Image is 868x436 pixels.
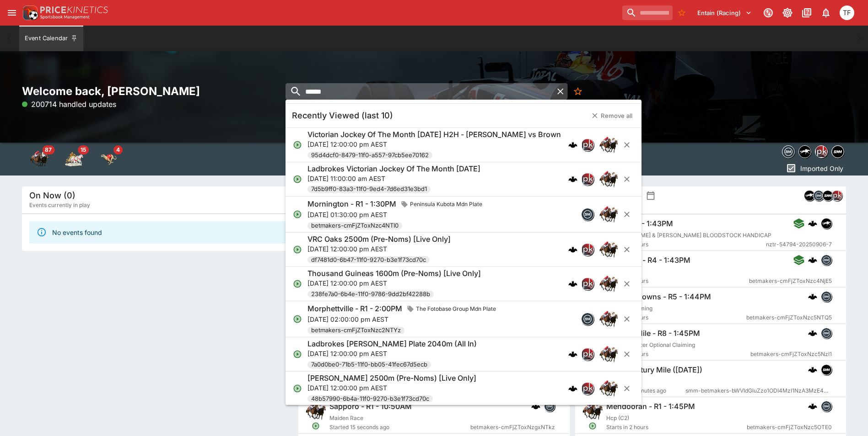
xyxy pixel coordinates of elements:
img: Sportsbook Management [40,15,90,19]
img: pricekinetics.png [582,173,593,185]
h5: Recently Viewed (last 10) [292,110,393,121]
img: PriceKinetics Logo [20,4,38,22]
span: betmakers-cmFjZToxNzc4NjE5 [749,276,832,286]
div: betmakers [581,313,594,325]
svg: Open [588,422,597,430]
div: Harness Racing [65,150,83,168]
img: logo-cerberus.svg [808,219,817,228]
p: Imported Only [800,164,843,173]
div: samemeetingmulti [821,364,832,375]
img: nztr.png [821,218,831,229]
div: betmakers [544,401,555,412]
button: No Bookmarks [570,83,587,100]
svg: Open [293,350,302,359]
input: search [622,5,673,20]
span: Starts in 2 hours [606,313,746,322]
span: 48b57990-6b4a-11f0-9270-b3e1f73cd70c [307,394,433,404]
h6: Morphettville - R1 - 2:00PM [307,304,402,314]
h6: Ladbrokes Victorian Jockey Of The Month [DATE] [307,164,480,174]
div: cerberus [808,402,817,411]
img: harness_racing [65,150,83,168]
span: betmakers-cmFjZToxNzc5NzI1 [750,350,832,359]
svg: Open [293,314,302,324]
button: settings [646,191,655,200]
span: Started 15 seconds ago [329,423,470,432]
img: betmakers.png [582,208,593,220]
img: betmakers.png [821,328,831,338]
img: pricekinetics.png [815,146,827,158]
span: Starts in 2 hours [606,350,750,359]
svg: Open [293,384,302,393]
img: logo-cerberus.svg [568,175,577,184]
h6: Emerald Downs - R5 - 1:44PM [606,292,711,302]
h2: Welcome back, [PERSON_NAME] [22,84,293,98]
span: Starts in 2 hours [606,276,749,286]
div: betmakers [821,401,832,412]
span: 238fe7a0-6b4e-11f0-9786-9dd2bf42288b [307,290,434,299]
div: betmakers [821,291,832,302]
h6: Thousand Guineas 1600m (Pre-Noms) [Live Only] [307,269,481,278]
span: betmakers-cmFjZToxNzc5NTQ5 [746,313,832,322]
h6: Doomben - R4 - 1:43PM [606,255,690,265]
p: [DATE] 01:30:00 pm AEST [307,210,486,219]
span: Started 32 minutes ago [606,386,685,395]
img: samemeetingmulti.png [823,191,833,201]
div: samemeetingmulti [822,190,833,201]
div: No events found [52,224,102,241]
img: horse_racing.png [599,205,618,223]
img: pricekinetics.png [832,191,842,201]
div: nztr [804,190,815,201]
p: [DATE] 12:00:00 pm AEST [307,383,476,393]
div: betmakers [821,328,832,339]
h6: Ladbrokes [PERSON_NAME] Plate 2040m (All In) [307,339,477,349]
img: betmakers.png [582,313,593,325]
img: logo-cerberus.svg [568,245,577,254]
div: Horse Racing [30,150,49,168]
div: nztr [821,218,832,229]
button: Remove all [586,108,638,123]
span: 7d5b9ff0-83a3-11f0-9ed4-7d6ed31e3bd1 [307,185,431,194]
div: cerberus [808,365,817,374]
div: cerberus [808,292,817,301]
img: logo-cerberus.svg [568,350,577,359]
img: horse_racing.png [599,379,618,398]
div: pricekinetics [581,348,594,361]
div: cerberus [568,279,577,288]
svg: Open [293,279,302,288]
img: logo-cerberus.svg [568,384,577,393]
div: pricekinetics [581,382,594,395]
img: logo-cerberus.svg [808,365,817,374]
h6: SMM Century Mile ([DATE]) [606,365,702,375]
img: horse_racing.png [599,170,618,188]
button: Tom Flynn [837,3,857,23]
img: logo-cerberus.svg [808,292,817,301]
div: Event type filters [22,143,126,175]
img: logo-cerberus.svg [531,402,540,411]
span: betmakers-cmFjZToxNzc5OTE0 [747,423,832,432]
div: betmakers [581,208,594,221]
img: nztr.png [804,191,814,201]
svg: Open [293,140,302,149]
img: pricekinetics.png [582,244,593,255]
p: [DATE] 12:00:00 pm AEST [307,278,481,288]
button: Connected to PK [760,5,776,21]
div: pricekinetics [581,173,594,186]
button: Imported Only [783,161,846,175]
input: search [286,83,553,100]
img: logo-cerberus.svg [808,329,817,338]
p: [DATE] 11:00:00 am AEST [307,174,480,183]
div: cerberus [568,140,577,149]
span: 87 [42,145,54,154]
img: nztr.png [799,146,811,158]
span: betmakers-cmFjZToxNzc2NTYz [307,326,404,335]
h6: Century Mile - R8 - 1:45PM [606,329,700,338]
img: horse_racing [30,150,49,168]
img: logo-cerberus.svg [808,402,817,411]
img: logo-cerberus.svg [568,279,577,288]
svg: Open [293,175,302,184]
div: pricekinetics [581,243,594,256]
div: pricekinetics [831,190,842,201]
div: cerberus [568,350,577,359]
h6: Mendooran - R1 - 1:45PM [606,402,695,411]
img: pricekinetics.png [582,383,593,394]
